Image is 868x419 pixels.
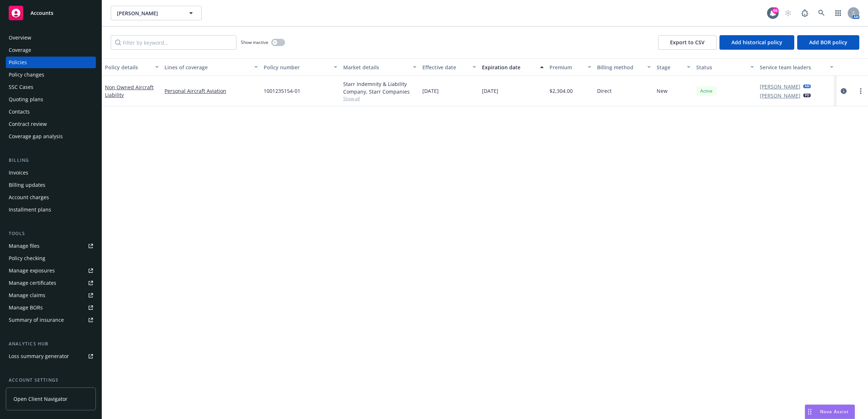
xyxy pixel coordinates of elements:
[760,63,826,71] div: Service team leaders
[13,395,68,403] span: Open Client Navigator
[6,3,96,23] a: Accounts
[241,39,268,45] span: Show inactive
[9,314,64,326] div: Summary of insurance
[162,58,261,76] button: Lines of coverage
[9,204,51,215] div: Installment plans
[9,252,45,264] div: Policy checking
[343,95,417,102] span: Show all
[760,83,800,90] a: [PERSON_NAME]
[422,87,439,95] span: [DATE]
[805,404,855,419] button: Nova Assist
[6,179,96,191] a: Billing updates
[6,240,96,252] a: Manage files
[6,302,96,313] a: Manage BORs
[9,277,56,289] div: Manage certificates
[549,63,583,71] div: Premium
[805,405,814,419] div: Drag to move
[657,63,682,71] div: Stage
[340,58,420,76] button: Market details
[757,58,836,76] button: Service team leaders
[422,63,468,71] div: Effective date
[814,6,829,20] a: Search
[479,58,547,76] button: Expiration date
[9,118,47,130] div: Contract review
[117,9,180,17] span: [PERSON_NAME]
[760,92,800,99] a: [PERSON_NAME]
[31,10,53,16] span: Accounts
[820,408,849,415] span: Nova Assist
[105,84,154,98] a: Non Owned Aircraft Liability
[696,63,746,71] div: Status
[6,118,96,130] a: Contract review
[9,240,40,252] div: Manage files
[9,81,33,93] div: SSC Cases
[547,58,594,76] button: Premium
[597,63,643,71] div: Billing method
[594,58,654,76] button: Billing method
[839,87,848,95] a: circleInformation
[343,80,417,95] div: Starr Indemnity & Liability Company, Starr Companies
[6,192,96,203] a: Account charges
[6,314,96,326] a: Summary of insurance
[165,87,258,95] a: Personal Aircraft Aviation
[549,87,573,95] span: $2,304.00
[719,35,794,50] button: Add historical policy
[111,35,236,50] input: Filter by keyword...
[797,35,859,50] button: Add BOR policy
[6,94,96,105] a: Quoting plans
[654,58,693,76] button: Stage
[597,87,612,95] span: Direct
[6,157,96,164] div: Billing
[856,87,865,95] a: more
[6,252,96,264] a: Policy checking
[111,6,202,20] button: [PERSON_NAME]
[6,32,96,44] a: Overview
[9,57,27,68] div: Policies
[699,88,714,94] span: Active
[9,192,49,203] div: Account charges
[102,58,162,76] button: Policy details
[6,350,96,362] a: Loss summary generator
[9,289,45,301] div: Manage claims
[9,94,43,105] div: Quoting plans
[670,39,705,46] span: Export to CSV
[772,7,779,14] div: 66
[9,32,31,44] div: Overview
[9,350,69,362] div: Loss summary generator
[6,230,96,237] div: Tools
[343,63,409,71] div: Market details
[9,106,30,118] div: Contacts
[419,58,479,76] button: Effective date
[6,167,96,178] a: Invoices
[9,69,44,81] div: Policy changes
[9,44,31,56] div: Coverage
[9,131,63,142] div: Coverage gap analysis
[6,277,96,289] a: Manage certificates
[693,58,757,76] button: Status
[261,58,340,76] button: Policy number
[657,87,668,95] span: New
[6,204,96,215] a: Installment plans
[6,289,96,301] a: Manage claims
[264,87,300,95] span: 1001235154-01
[9,265,55,276] div: Manage exposures
[482,63,536,71] div: Expiration date
[6,340,96,348] div: Analytics hub
[105,63,151,71] div: Policy details
[6,377,96,384] div: Account settings
[9,179,45,191] div: Billing updates
[9,302,43,313] div: Manage BORs
[658,35,717,50] button: Export to CSV
[6,69,96,81] a: Policy changes
[482,87,498,95] span: [DATE]
[831,6,845,20] a: Switch app
[809,39,847,46] span: Add BOR policy
[6,57,96,68] a: Policies
[798,6,812,20] a: Report a Bug
[6,106,96,118] a: Contacts
[165,63,250,71] div: Lines of coverage
[6,265,96,276] a: Manage exposures
[781,6,795,20] a: Start snowing
[6,131,96,142] a: Coverage gap analysis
